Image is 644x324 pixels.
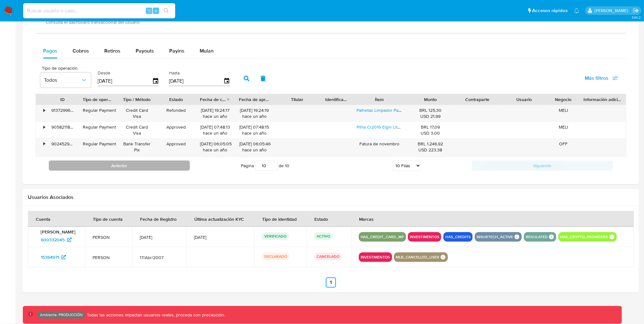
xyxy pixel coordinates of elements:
[23,7,175,15] input: Buscar usuario o caso...
[160,6,173,15] button: search-icon
[28,194,634,200] h2: Usuarios Asociados
[632,15,641,20] span: 3.161.2
[532,7,568,14] span: Accesos rápidos
[146,8,151,14] span: ⌥
[155,8,157,14] span: s
[85,312,225,318] p: Todas las acciones impactan usuarios reales, proceda con precaución.
[633,7,639,14] a: Salir
[40,314,83,316] p: Ambiente: PRODUCCIÓN
[574,8,579,13] a: Notificaciones
[595,8,630,14] p: mauro.ibarra@mercadolibre.com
